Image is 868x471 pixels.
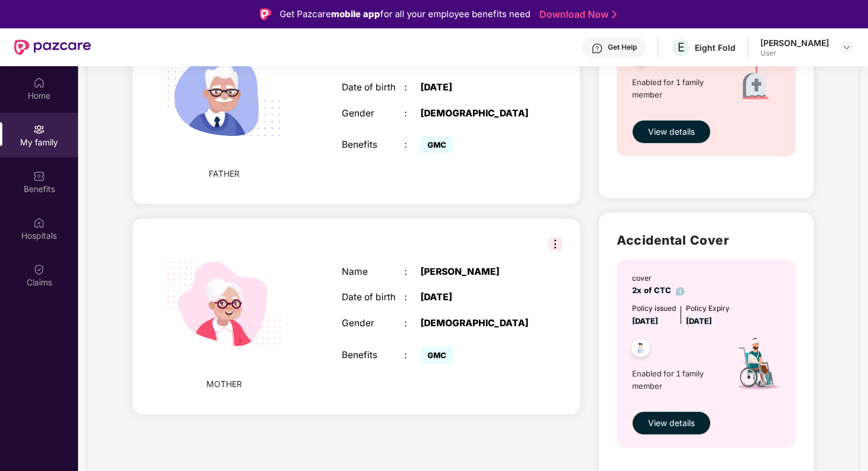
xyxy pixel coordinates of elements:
button: View details [632,120,711,144]
div: [DEMOGRAPHIC_DATA] [420,318,530,329]
div: [PERSON_NAME] [420,267,530,278]
div: [DEMOGRAPHIC_DATA] [420,108,530,119]
div: Date of birth [342,82,404,93]
img: svg+xml;base64,PHN2ZyB4bWxucz0iaHR0cDovL3d3dy53My5vcmcvMjAwMC9zdmciIHdpZHRoPSIyMjQiIGhlaWdodD0iMT... [151,230,297,377]
span: View details [648,417,695,430]
div: [DATE] [420,82,530,93]
div: Eight Fold [695,42,736,53]
img: info [676,287,685,296]
div: Gender [342,108,404,119]
div: : [404,350,420,361]
strong: mobile app [331,8,380,20]
div: : [404,108,420,119]
img: svg+xml;base64,PHN2ZyBpZD0iRHJvcGRvd24tMzJ4MzIiIHhtbG5zPSJodHRwOi8vd3d3LnczLm9yZy8yMDAwL3N2ZyIgd2... [842,43,851,52]
img: svg+xml;base64,PHN2ZyBpZD0iQmVuZWZpdHMiIHhtbG5zPSJodHRwOi8vd3d3LnczLm9yZy8yMDAwL3N2ZyIgd2lkdGg9Ij... [33,170,45,182]
div: Benefits [342,350,404,361]
img: icon [720,35,793,114]
div: User [760,48,829,58]
a: Download Now [539,8,613,21]
img: svg+xml;base64,PHN2ZyBpZD0iQ2xhaW0iIHhtbG5zPSJodHRwOi8vd3d3LnczLm9yZy8yMDAwL3N2ZyIgd2lkdGg9IjIwIi... [33,264,45,275]
img: svg+xml;base64,PHN2ZyBpZD0iSG9zcGl0YWxzIiB4bWxucz0iaHR0cDovL3d3dy53My5vcmcvMjAwMC9zdmciIHdpZHRoPS... [33,217,45,229]
img: Logo [260,8,271,20]
div: Get Pazcare for all your employee benefits need [280,7,530,21]
div: Policy Expiry [686,303,730,314]
img: svg+xml;base64,PHN2ZyB3aWR0aD0iMzIiIGhlaWdodD0iMzIiIHZpZXdCb3g9IjAgMCAzMiAzMiIgZmlsbD0ibm9uZSIgeG... [548,237,562,251]
span: E [678,40,685,54]
img: icon [720,327,793,406]
img: svg+xml;base64,PHN2ZyB4bWxucz0iaHR0cDovL3d3dy53My5vcmcvMjAwMC9zdmciIHdpZHRoPSI0OC45NDMiIGhlaWdodD... [626,336,655,365]
div: [DATE] [420,292,530,303]
img: svg+xml;base64,PHN2ZyBpZD0iSG9tZSIgeG1sbnM9Imh0dHA6Ly93d3cudzMub3JnLzIwMDAvc3ZnIiB3aWR0aD0iMjAiIG... [33,77,45,89]
span: View details [648,125,695,138]
span: 2x of CTC [632,285,685,295]
span: Enabled for 1 family member [632,76,720,100]
img: svg+xml;base64,PHN2ZyB3aWR0aD0iMjAiIGhlaWdodD0iMjAiIHZpZXdCb3g9IjAgMCAyMCAyMCIgZmlsbD0ibm9uZSIgeG... [33,124,45,135]
span: [DATE] [632,316,658,326]
button: View details [632,411,711,435]
span: Enabled for 1 family member [632,368,720,392]
span: GMC [420,137,454,153]
div: Benefits [342,139,404,151]
div: Date of birth [342,292,404,303]
span: GMC [420,347,454,363]
img: Stroke [612,8,617,21]
span: MOTHER [206,378,242,391]
span: FATHER [209,167,239,180]
img: svg+xml;base64,PHN2ZyB4bWxucz0iaHR0cDovL3d3dy53My5vcmcvMjAwMC9zdmciIHhtbG5zOnhsaW5rPSJodHRwOi8vd3... [151,21,297,167]
img: svg+xml;base64,PHN2ZyBpZD0iSGVscC0zMngzMiIgeG1sbnM9Imh0dHA6Ly93d3cudzMub3JnLzIwMDAvc3ZnIiB3aWR0aD... [591,43,603,54]
div: [PERSON_NAME] [760,37,829,48]
div: : [404,267,420,278]
div: : [404,139,420,151]
div: Name [342,267,404,278]
div: Gender [342,318,404,329]
div: : [404,318,420,329]
div: cover [632,272,685,284]
div: Policy issued [632,303,676,314]
span: [DATE] [686,316,712,326]
div: : [404,292,420,303]
h2: Accidental Cover [617,230,795,250]
img: New Pazcare Logo [14,40,91,55]
div: : [404,82,420,93]
div: Get Help [608,43,637,52]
